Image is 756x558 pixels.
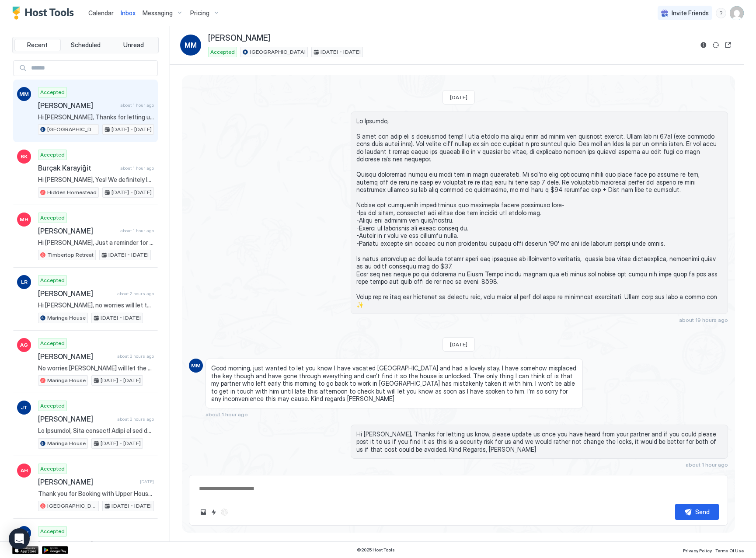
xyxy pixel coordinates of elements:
[140,479,154,485] span: [DATE]
[110,39,157,51] button: Unread
[47,502,97,510] span: [GEOGRAPHIC_DATA]
[672,9,709,17] span: Invite Friends
[101,439,141,447] span: [DATE] - [DATE]
[450,341,467,348] span: [DATE]
[38,301,154,309] span: Hi [PERSON_NAME], no worries will let the cleaner know to make them up :) Kind Regards, [PERSON_N...
[47,188,97,196] span: Hidden Homestead
[38,352,114,361] span: [PERSON_NAME]
[321,48,361,56] span: [DATE] - [DATE]
[38,540,136,549] span: [PERSON_NAME]
[185,40,197,50] span: MM
[38,113,154,121] span: Hi [PERSON_NAME], Thanks for letting us know, please update us once you have heard from your part...
[675,504,719,520] button: Send
[47,314,86,322] span: Maringa House
[71,41,101,49] span: Scheduled
[38,415,114,423] span: [PERSON_NAME]
[108,251,149,259] span: [DATE] - [DATE]
[356,117,722,309] span: Lo Ipsumdo, S amet con adip eli s doeiusmod temp! I utla etdolo ma aliqu enim ad minim ven quisno...
[38,101,117,110] span: [PERSON_NAME]
[47,377,86,384] span: Maringa House
[28,61,157,76] input: Input Field
[117,291,154,296] span: about 2 hours ago
[683,548,712,553] span: Privacy Policy
[38,239,154,247] span: Hi [PERSON_NAME], Just a reminder for your upcoming stay at [GEOGRAPHIC_DATA]! I hope you are loo...
[19,90,29,98] span: MM
[9,528,30,549] div: Open Intercom Messenger
[715,548,744,553] span: Terms Of Use
[42,546,68,554] a: Google Play Store
[209,507,219,517] button: Quick reply
[40,214,65,222] span: Accepted
[698,40,709,50] button: Reservation information
[38,176,154,184] span: Hi [PERSON_NAME], Yes! We definitely looking forward to it 😊 Thank you for the information, I wil...
[40,88,65,96] span: Accepted
[38,478,136,486] span: [PERSON_NAME]
[356,430,722,453] span: Hi [PERSON_NAME], Thanks for letting us know, please update us once you have heard from your part...
[357,547,395,553] span: © 2025 Host Tools
[210,48,235,56] span: Accepted
[683,545,712,555] a: Privacy Policy
[12,37,159,53] div: tab-group
[38,227,117,235] span: [PERSON_NAME]
[120,228,154,234] span: about 1 hour ago
[21,404,28,412] span: JT
[121,9,136,17] span: Inbox
[38,427,154,435] span: Lo Ipsumdol, Sita consect! Adipi el sed doe te inci utla! 😁✨ E dolo magnaa en adm ve quisnos exer...
[198,507,209,517] button: Upload image
[38,289,114,298] span: [PERSON_NAME]
[730,6,744,20] div: User profile
[120,102,154,108] span: about 1 hour ago
[27,41,48,49] span: Recent
[117,416,154,422] span: about 2 hours ago
[88,8,114,17] a: Calendar
[250,48,306,56] span: [GEOGRAPHIC_DATA]
[117,353,154,359] span: about 2 hours ago
[716,8,726,18] div: menu
[47,126,97,133] span: [GEOGRAPHIC_DATA]
[40,151,65,159] span: Accepted
[38,490,154,498] span: Thank you for Booking with Upper House! We hope you are looking forward to your stay. Check in an...
[450,94,467,101] span: [DATE]
[21,467,28,474] span: AH
[38,164,117,172] span: Burçak Karayiğit
[101,314,141,322] span: [DATE] - [DATE]
[47,251,94,259] span: Timbertop Retreat
[40,276,65,284] span: Accepted
[20,216,28,223] span: MH
[14,39,61,51] button: Recent
[12,7,78,20] a: Host Tools Logo
[21,278,28,286] span: LR
[47,439,86,447] span: Maringa House
[211,364,577,403] span: Good morning, just wanted to let you know I have vacated [GEOGRAPHIC_DATA] and had a lovely stay....
[38,364,154,372] span: No worries [PERSON_NAME] will let the cleaner know to make them up :) Kind Regards, [PERSON_NAME]
[111,188,152,196] span: [DATE] - [DATE]
[715,545,744,555] a: Terms Of Use
[88,9,114,17] span: Calendar
[20,341,28,349] span: AG
[206,411,248,418] span: about 1 hour ago
[679,317,728,323] span: about 19 hours ago
[40,339,65,347] span: Accepted
[143,9,173,17] span: Messaging
[63,39,109,51] button: Scheduled
[190,9,209,17] span: Pricing
[711,40,721,50] button: Sync reservation
[21,153,28,160] span: BK
[111,126,152,133] span: [DATE] - [DATE]
[208,33,270,43] span: [PERSON_NAME]
[723,40,733,50] button: Open reservation
[12,546,38,554] a: App Store
[191,362,201,370] span: MM
[101,377,141,384] span: [DATE] - [DATE]
[121,8,136,17] a: Inbox
[111,502,152,510] span: [DATE] - [DATE]
[686,461,728,468] span: about 1 hour ago
[40,465,65,473] span: Accepted
[40,402,65,410] span: Accepted
[120,165,154,171] span: about 1 hour ago
[123,41,144,49] span: Unread
[695,507,710,516] div: Send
